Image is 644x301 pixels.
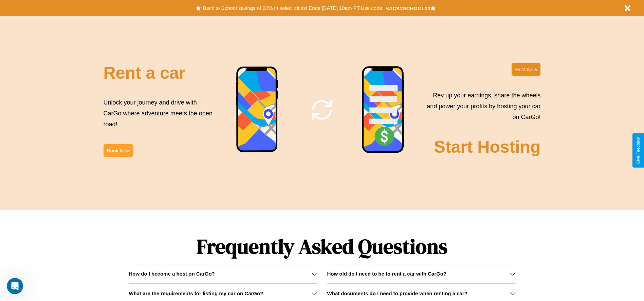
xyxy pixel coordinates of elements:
[129,229,515,264] h1: Frequently Asked Questions
[423,90,540,123] p: Rev up your earnings, share the wheels and power your profits by hosting your car on CarGo!
[201,3,385,13] button: Back to School savings of 20% in select cities! Ends [DATE] 10am PT.Use code:
[104,144,133,157] button: Book Now
[7,278,23,294] iframe: Intercom live chat
[129,271,215,277] h3: How do I become a host on CarGo?
[129,290,263,296] h3: What are the requirements for listing my car on CarGo?
[512,63,540,76] button: Host Now
[104,97,215,130] p: Unlock your journey and drive with CarGo where adventure meets the open road!
[385,5,430,11] b: BACK2SCHOOL20
[636,137,641,164] div: Give Feedback
[434,137,541,157] h2: Start Hosting
[236,66,279,153] img: phone
[327,290,467,296] h3: What documents do I need to provide when renting a car?
[104,63,186,83] h2: Rent a car
[362,66,405,154] img: phone
[327,271,447,277] h3: How old do I need to be to rent a car with CarGo?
